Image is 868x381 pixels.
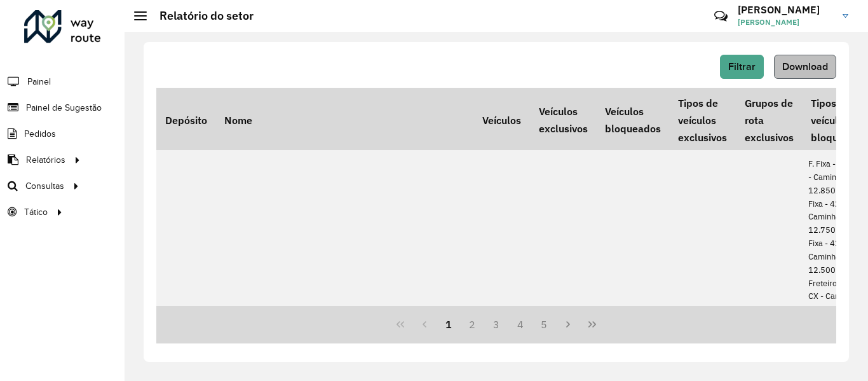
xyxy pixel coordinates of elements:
button: 5 [532,312,557,336]
a: Contato Rápido [707,3,735,30]
font: Filtrar [728,61,756,72]
button: Filtrar [720,55,764,79]
font: Painel de Sugestão [26,103,102,113]
button: Última página [580,312,604,336]
font: 3 [493,318,499,331]
font: Consultas [25,181,64,191]
font: Download [782,61,828,72]
button: Download [774,55,836,79]
font: Tipos de veículos exclusivos [678,97,727,143]
font: Depósito [165,114,207,127]
button: 2 [460,312,484,336]
font: Pedidos [24,129,56,139]
font: [PERSON_NAME] [738,17,799,27]
font: Veículos exclusivos [539,105,588,135]
font: Relatório do setor [159,8,254,23]
button: Próxima página [556,312,580,336]
font: 2 [469,318,475,331]
font: Tático [24,207,48,217]
font: 4 [517,318,524,331]
font: Nome [224,114,252,127]
font: Veículos [482,114,521,127]
font: Relatórios [26,155,65,165]
font: 1 [445,318,452,331]
font: 5 [541,318,547,331]
button: 3 [484,312,508,336]
font: Painel [27,77,51,87]
font: Veículos bloqueados [605,105,661,135]
font: Tipos de veículos bloqueados [811,97,867,143]
button: 1 [437,312,461,336]
button: 4 [508,312,532,336]
font: [PERSON_NAME] [738,3,820,16]
font: Grupos de rota exclusivos [745,97,794,143]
